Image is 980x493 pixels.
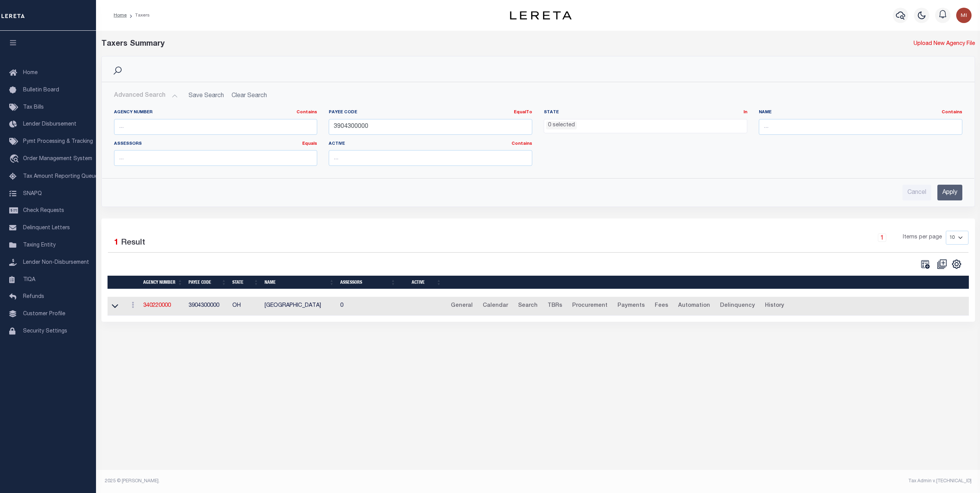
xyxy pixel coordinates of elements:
a: Procurement [569,300,611,312]
label: Active [329,141,532,147]
label: Agency Number [114,109,318,116]
a: Automation [675,300,713,312]
a: Delinquency [717,300,758,312]
li: 0 selected [546,121,577,130]
span: Bulletin Board [23,88,59,93]
input: ... [759,119,962,135]
a: EqualTo [514,110,532,114]
span: TIQA [23,277,35,282]
td: 3904300000 [185,297,229,316]
label: State [544,109,747,116]
span: 1 [114,239,119,247]
td: [GEOGRAPHIC_DATA] [262,297,337,316]
span: SNAPQ [23,191,42,196]
td: OH [229,297,262,316]
a: Search [515,300,541,312]
th: Name: activate to sort column ascending [262,276,337,289]
label: Assessors [114,141,318,147]
a: Payments [614,300,648,312]
th: Assessors: activate to sort column ascending [337,276,399,289]
i: travel_explore [9,154,22,164]
li: Taxers [127,12,150,19]
span: Order Management System [23,156,92,162]
span: Items per page [903,233,942,242]
span: Tax Amount Reporting Queue [23,174,98,179]
a: TBRs [544,300,566,312]
label: Name [759,109,962,116]
a: Contains [512,142,532,146]
input: Apply [937,185,962,200]
img: logo-dark.svg [510,11,571,20]
th: Payee Code: activate to sort column ascending [185,276,229,289]
a: Contains [296,110,317,114]
label: Payee Code [329,109,532,116]
a: 340220000 [143,303,171,308]
span: Refunds [23,294,44,299]
span: Pymt Processing & Tracking [23,139,93,144]
a: Calendar [479,300,512,312]
a: Home [114,13,127,18]
a: 1 [878,233,886,242]
a: Equals [302,142,317,146]
span: Check Requests [23,208,64,213]
input: ... [329,150,532,166]
a: General [447,300,476,312]
a: Contains [942,110,962,114]
input: Cancel [902,185,931,200]
span: Home [23,70,38,76]
a: Fees [651,300,672,312]
span: Tax Bills [23,105,44,110]
img: svg+xml;base64,PHN2ZyB4bWxucz0iaHR0cDovL3d3dy53My5vcmcvMjAwMC9zdmciIHBvaW50ZXItZXZlbnRzPSJub25lIi... [956,8,972,23]
th: Agency Number: activate to sort column ascending [140,276,185,289]
th: State: activate to sort column ascending [229,276,262,289]
span: Security Settings [23,329,67,334]
a: In [743,110,747,114]
td: 0 [337,297,399,316]
a: Upload New Agency File [914,40,975,48]
span: Taxing Entity [23,243,56,248]
span: Lender Disbursement [23,122,76,127]
input: ... [114,119,318,135]
span: Delinquent Letters [23,225,70,231]
button: Advanced Search [114,88,178,103]
th: Active: activate to sort column ascending [399,276,444,289]
input: ... [114,150,318,166]
input: ... [329,119,532,135]
div: Taxers Summary [101,38,754,50]
span: Lender Non-Disbursement [23,260,89,265]
a: History [761,300,788,312]
span: Customer Profile [23,311,65,317]
label: Result [121,237,145,249]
